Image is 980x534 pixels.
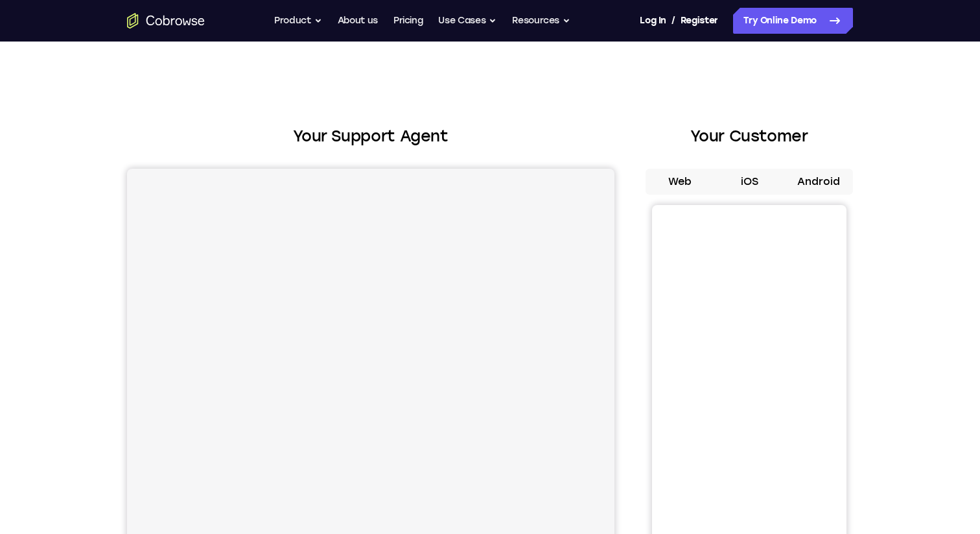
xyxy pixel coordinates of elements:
[646,125,853,148] h2: Your Customer
[671,13,675,29] span: /
[733,8,853,34] a: Try Online Demo
[784,169,853,195] button: Android
[512,8,570,34] button: Resources
[338,8,378,34] a: About us
[438,8,496,34] button: Use Cases
[274,8,322,34] button: Product
[715,169,784,195] button: iOS
[127,13,205,29] a: Go to the home page
[127,125,614,148] h2: Your Support Agent
[646,169,715,195] button: Web
[393,8,423,34] a: Pricing
[681,8,718,34] a: Register
[640,8,666,34] a: Log In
